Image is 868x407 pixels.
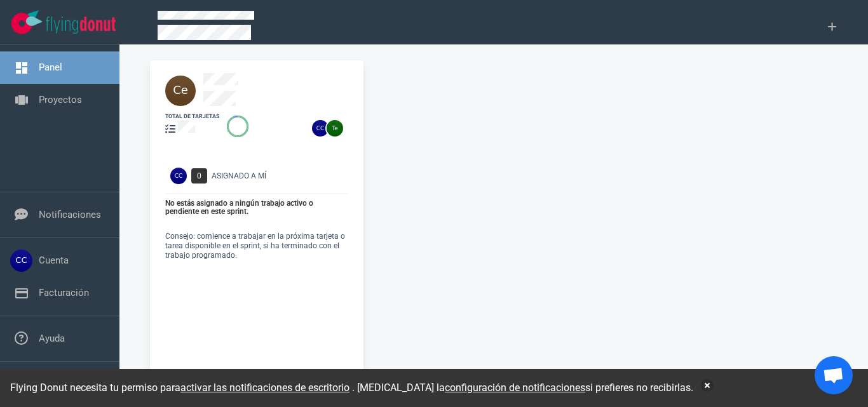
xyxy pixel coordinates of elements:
[46,17,116,34] img: Logotipo de texto de Flying Donut
[39,62,62,73] a: Panel
[197,171,201,180] font: 0
[352,382,445,394] font: . [MEDICAL_DATA] la
[165,199,313,217] font: No estás asignado a ningún trabajo activo o pendiente en este sprint.
[39,94,82,105] a: Proyectos
[585,382,693,394] font: si prefieres no recibirlas.
[170,168,187,184] img: Avatar
[212,171,266,180] font: Asignado a mí
[165,113,219,119] font: total de tarjetas
[165,76,196,106] img: 40
[312,120,329,137] img: 26
[445,382,585,394] a: configuración de notificaciones
[815,356,853,394] a: Chat abierto
[327,120,343,137] img: 26
[180,382,349,394] font: activar las notificaciones de escritorio
[10,382,180,394] font: Flying Donut necesita tu permiso para
[39,287,89,298] a: Facturación
[165,232,345,260] font: Consejo: comience a trabajar en la próxima tarjeta o tarea disponible en el sprint, si ha termina...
